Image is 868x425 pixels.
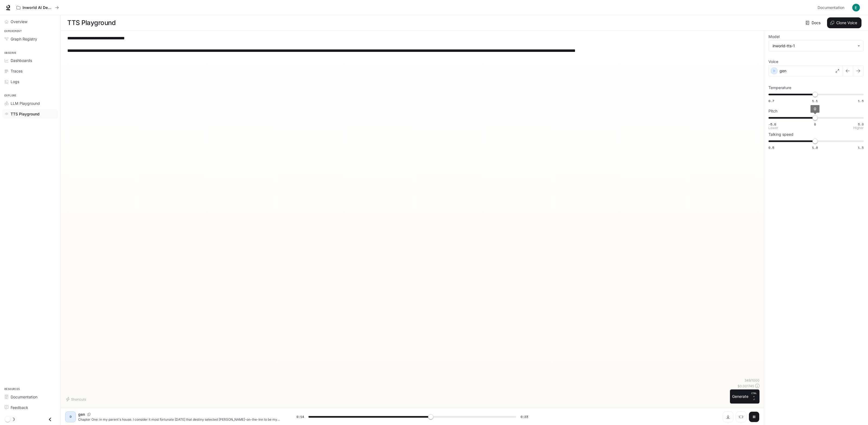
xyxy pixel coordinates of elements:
span: 0.5 [768,145,774,150]
span: 1.5 [858,99,864,103]
span: Documentation [11,394,37,400]
span: 1.5 [858,145,864,150]
span: LLM Playground [11,100,40,106]
span: Overview [11,19,27,24]
p: ⏎ [751,392,757,401]
button: Clone Voice [827,17,861,28]
a: TTS Playground [2,109,58,119]
span: 0.7 [768,99,774,103]
span: Dark mode toggle [5,416,10,422]
span: 1.1 [812,99,818,103]
p: Talking speed [768,133,793,136]
p: Chapter One: in my parent's house. I consider it most fortunate [DATE] that destiny selected [PER... [78,417,283,422]
span: 5.0 [858,122,864,127]
a: Docs [805,17,823,28]
div: D [66,413,75,421]
p: Lower [768,126,778,130]
p: Inworld AI Demos [23,5,53,10]
span: 1.0 [812,145,818,150]
a: Traces [2,66,58,76]
span: Dashboards [11,58,32,63]
span: TTS Playground [11,111,40,117]
button: GenerateCTRL +⏎ [730,389,759,404]
button: Close drawer [44,414,56,425]
a: LLM Playground [2,99,58,108]
p: Higher [853,126,864,130]
p: CTRL + [751,392,757,398]
p: Model [768,35,780,39]
a: Graph Registry [2,34,58,44]
p: $ 0.001745 [738,384,754,388]
button: Copy Voice ID [85,413,93,416]
span: Feedback [11,405,28,410]
span: 0:14 [296,414,304,420]
p: Pitch [768,109,777,113]
p: gen [780,68,786,74]
span: -5.0 [768,122,776,127]
button: Download audio [723,411,733,422]
span: 0 [814,122,816,127]
span: Logs [11,79,19,84]
div: inworld-tts-1 [773,43,855,49]
button: User avatar [851,2,861,13]
a: Logs [2,77,58,86]
span: 0:23 [521,414,528,420]
button: All workspaces [14,2,61,13]
p: gen [78,412,85,417]
p: Temperature [768,86,791,90]
span: Traces [11,68,23,74]
button: Inspect [736,411,746,422]
span: 0 [814,106,816,111]
a: Documentation [815,2,848,13]
a: Documentation [2,392,58,402]
h1: TTS Playground [67,17,116,28]
button: Shortcuts [65,395,88,404]
p: Voice [768,60,778,64]
span: Graph Registry [11,36,37,42]
a: Feedback [2,403,58,412]
p: 349 / 1000 [745,378,759,383]
div: inworld-tts-1 [769,41,863,51]
img: User avatar [852,4,860,11]
a: Dashboards [2,56,58,65]
span: Documentation [818,4,844,11]
a: Overview [2,17,58,26]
